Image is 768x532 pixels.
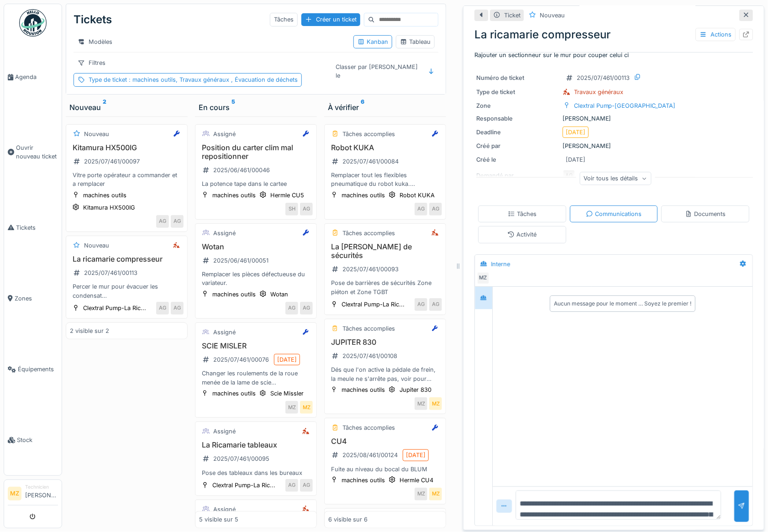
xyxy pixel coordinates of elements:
[415,298,427,311] div: AG
[83,191,126,200] div: machines outils
[70,327,109,335] div: 2 visible sur 2
[127,76,298,83] span: : machines outils, Travaux généraux , Évacuation de déchets
[415,203,427,216] div: AG
[25,484,58,503] li: [PERSON_NAME]
[4,192,62,263] a: Tickets
[566,128,585,137] div: [DATE]
[586,210,642,218] div: Communications
[171,215,184,228] div: AG
[328,279,442,296] div: Pose de barrières de sécurités Zone piéton et Zone TGBT
[70,143,184,152] h3: Kitamura HX500IG
[342,300,405,309] div: Clextral Pump-La Ric...
[577,74,630,82] div: 2025/07/461/00113
[212,389,256,398] div: machines outils
[504,11,521,20] div: Ticket
[213,427,236,436] div: Assigné
[270,290,288,299] div: Wotan
[342,157,399,166] div: 2025/07/461/00084
[328,437,442,446] h3: CU4
[18,365,58,374] span: Équipements
[301,13,360,26] div: Créer un ticket
[580,172,652,185] div: Voir tous les détails
[285,479,298,492] div: AG
[16,143,58,161] span: Ouvrir nouveau ticket
[406,451,426,459] div: [DATE]
[25,484,58,490] div: Technicien
[213,355,269,364] div: 2025/07/461/00076
[212,191,256,200] div: machines outils
[213,328,236,337] div: Assigné
[685,210,726,218] div: Documents
[285,203,298,216] div: SH
[476,101,559,110] div: Zone
[4,334,62,405] a: Équipements
[342,352,397,360] div: 2025/07/461/00108
[300,302,313,315] div: AG
[84,269,137,277] div: 2025/07/461/00113
[477,272,489,284] div: MZ
[342,476,385,485] div: machines outils
[199,369,313,386] div: Changer les roulements de la roue menée de la lame de scie (Roulement à acheter)
[332,60,423,82] div: Classer par [PERSON_NAME] le
[213,256,268,265] div: 2025/06/461/00051
[400,37,431,46] div: Tableau
[199,102,313,113] div: En cours
[16,223,58,232] span: Tickets
[342,385,385,394] div: machines outils
[476,74,559,82] div: Numéro de ticket
[328,365,442,383] div: Dés que l'on active la pédale de frein, la meule ne s'arrête pas, voir pour effectuer le câblage
[554,300,691,308] div: Aucun message pour le moment … Soyez le premier !
[84,241,109,250] div: Nouveau
[270,13,298,26] div: Tâches
[328,143,442,152] h3: Robot KUKA
[70,171,184,188] div: Vitre porte opérateur a commander et a remplacer
[15,73,58,81] span: Agenda
[342,191,385,200] div: machines outils
[328,102,442,113] div: À vérifier
[400,476,433,485] div: Hermle CU4
[695,28,736,41] div: Actions
[300,203,313,216] div: AG
[199,342,313,350] h3: SCIE MISLER
[300,401,313,414] div: MZ
[103,102,106,113] sup: 2
[476,142,751,150] div: [PERSON_NAME]
[508,210,537,218] div: Tâches
[199,179,313,188] div: La potence tape dans le cartee
[491,260,510,269] div: Interne
[212,290,256,299] div: machines outils
[74,8,112,32] div: Tickets
[285,401,298,414] div: MZ
[84,157,140,166] div: 2025/07/461/00097
[74,56,110,69] div: Filtres
[476,155,559,164] div: Créé le
[574,88,624,96] div: Travaux généraux
[74,35,116,48] div: Modèles
[17,436,58,444] span: Stock
[400,191,435,200] div: Robot KUKA
[213,505,236,514] div: Assigné
[342,265,399,274] div: 2025/07/461/00093
[212,481,275,490] div: Clextral Pump-La Ric...
[199,270,313,287] div: Remplacer les pièces défectueuse du variateur.
[361,102,364,113] sup: 6
[342,423,395,432] div: Tâches accomplies
[70,282,184,300] div: Percer le mur pour évacuer les condensat Rajouter un sectionneur sur le mur pour couper celui ci
[328,516,368,524] div: 6 visible sur 6
[566,155,585,164] div: [DATE]
[83,203,135,212] div: Kitamura HX500IG
[328,338,442,347] h3: JUPITER 830
[400,385,431,394] div: Jupiter 830
[429,397,442,410] div: MZ
[199,143,313,161] h3: Position du carter clim mal repositionner
[476,114,559,123] div: Responsable
[285,302,298,315] div: AG
[4,263,62,334] a: Zones
[342,324,395,333] div: Tâches accomplies
[328,171,442,188] div: Remplacer tout les flexibles pneumatique du robot kuka. Ils se déchirent les un après les autres.
[4,112,62,192] a: Ouvrir nouveau ticket
[19,9,47,37] img: Badge_color-CXgf-gQk.svg
[300,479,313,492] div: AG
[328,242,442,260] h3: La [PERSON_NAME] de sécurités
[507,230,537,239] div: Activité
